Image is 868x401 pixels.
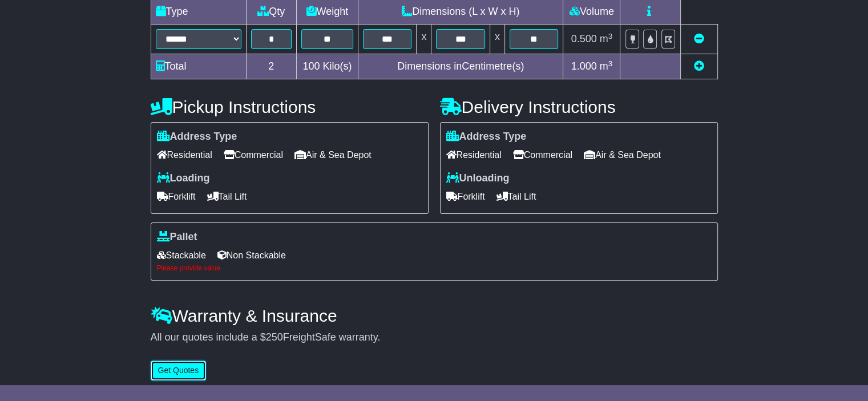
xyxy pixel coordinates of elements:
span: Air & Sea Depot [294,146,372,164]
span: Non Stackable [217,246,286,264]
span: Tail Lift [496,188,536,205]
td: x [490,25,504,54]
button: Get Quotes [151,361,207,380]
label: Unloading [446,172,510,185]
div: Please provide value [157,264,712,272]
td: 2 [246,54,296,79]
h4: Pickup Instructions [151,98,429,116]
td: Kilo(s) [296,54,358,79]
span: Commercial [224,146,283,164]
span: Residential [446,146,502,164]
div: All our quotes include a $ FreightSafe warranty. [151,331,718,344]
sup: 3 [608,59,613,68]
a: Remove this item [694,33,704,44]
label: Pallet [157,231,197,244]
span: Commercial [513,146,572,164]
span: 250 [266,331,283,343]
h4: Warranty & Insurance [151,306,718,325]
span: Residential [157,146,212,164]
span: Stackable [157,246,206,264]
a: Add new item [694,60,704,72]
span: 100 [302,60,320,72]
span: Tail Lift [207,188,247,205]
label: Address Type [157,131,237,143]
sup: 3 [608,32,613,40]
label: Address Type [446,131,527,143]
span: Air & Sea Depot [584,146,661,164]
span: 1.000 [571,60,597,72]
h4: Delivery Instructions [440,98,718,116]
td: Total [151,54,246,79]
td: x [417,25,431,54]
span: m [600,33,613,44]
span: Forklift [157,188,196,205]
span: m [600,60,613,72]
label: Loading [157,172,210,185]
td: Dimensions in Centimetre(s) [358,54,563,79]
span: Forklift [446,188,485,205]
span: 0.500 [571,33,597,44]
